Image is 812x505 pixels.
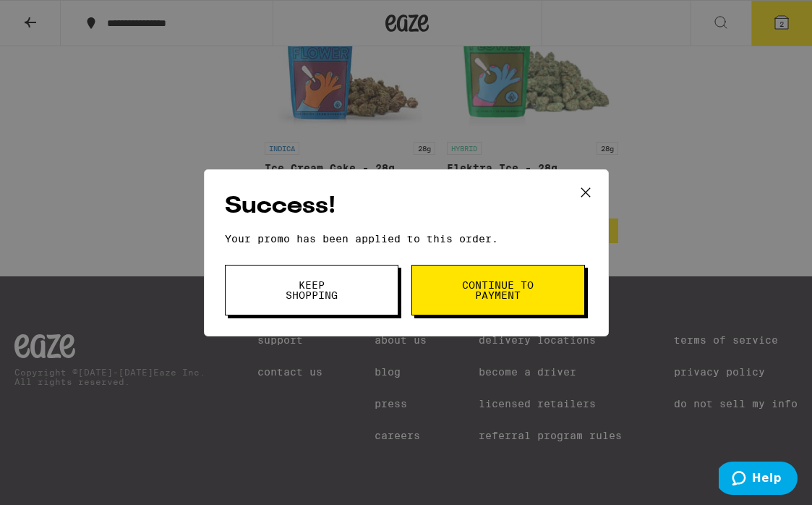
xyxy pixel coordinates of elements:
[411,265,585,315] button: Continue to payment
[461,280,535,300] span: Continue to payment
[225,190,588,223] h2: Success!
[225,233,588,245] p: Your promo has been applied to this order.
[719,462,798,498] iframe: Opens a widget where you can find more information
[225,265,398,315] button: Keep Shopping
[275,280,349,300] span: Keep Shopping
